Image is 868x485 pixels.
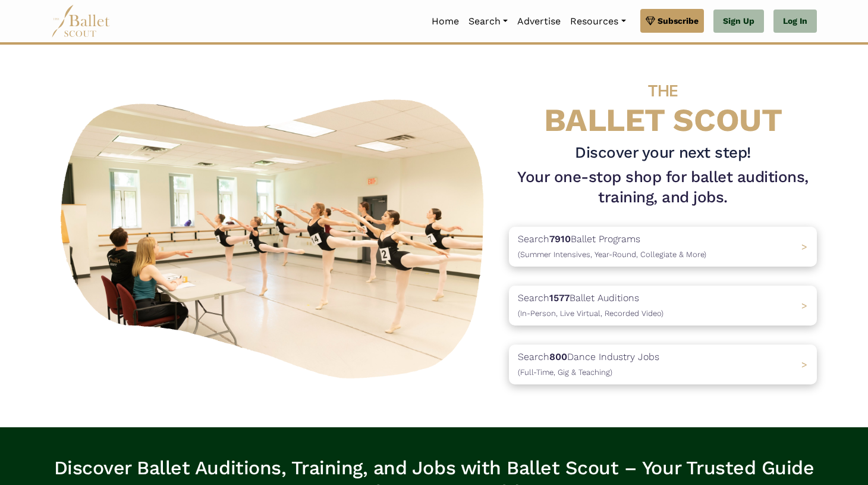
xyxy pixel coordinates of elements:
img: gem.svg [646,14,655,27]
span: (In-Person, Live Virtual, Recorded Video) [518,309,663,318]
span: > [801,300,807,311]
span: (Full-Time, Gig & Teaching) [518,368,612,377]
span: THE [648,81,678,101]
b: 800 [549,351,567,362]
a: Sign Up [713,10,764,33]
a: Search7910Ballet Programs(Summer Intensives, Year-Round, Collegiate & More)> [509,227,817,267]
a: Search [464,9,512,34]
a: Search1577Ballet Auditions(In-Person, Live Virtual, Recorded Video) > [509,286,817,326]
p: Search Dance Industry Jobs [518,349,659,380]
span: > [801,241,807,252]
a: Subscribe [640,9,704,33]
a: Home [427,9,464,34]
a: Resources [565,9,630,34]
b: 1577 [549,292,570,303]
a: Log In [773,10,817,33]
span: Subscribe [658,14,699,27]
b: 7910 [549,233,571,245]
a: Advertise [512,9,565,34]
img: A group of ballerinas talking to each other in a ballet studio [51,86,499,386]
h4: BALLET SCOUT [509,68,817,138]
h3: Discover your next step! [509,143,817,163]
p: Search Ballet Auditions [518,290,663,321]
p: Search Ballet Programs [518,231,706,262]
span: > [801,359,807,370]
a: Search800Dance Industry Jobs(Full-Time, Gig & Teaching) > [509,345,817,384]
h1: Your one-stop shop for ballet auditions, training, and jobs. [509,167,817,208]
span: (Summer Intensives, Year-Round, Collegiate & More) [518,250,706,259]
